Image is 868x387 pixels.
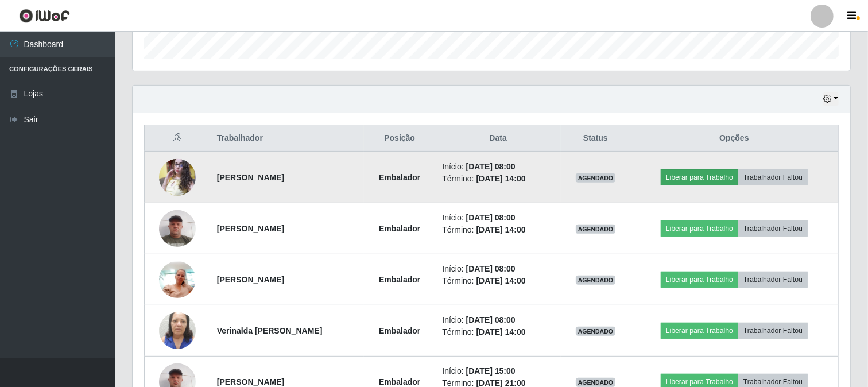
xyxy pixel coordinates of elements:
img: 1728324895552.jpeg [159,298,196,363]
strong: Embalador [379,377,420,386]
time: [DATE] 14:00 [476,276,526,285]
li: Início: [442,161,554,173]
strong: [PERSON_NAME] [217,377,284,386]
span: AGENDADO [576,327,616,336]
strong: Embalador [379,326,420,335]
span: AGENDADO [576,378,616,387]
button: Trabalhador Faltou [738,323,808,339]
th: Status [561,125,630,152]
strong: [PERSON_NAME] [217,224,284,233]
li: Término: [442,326,554,338]
span: AGENDADO [576,173,616,183]
button: Liberar para Trabalho [661,272,738,288]
th: Trabalhador [210,125,364,152]
img: CoreUI Logo [19,9,70,23]
th: Opções [630,125,839,152]
button: Trabalhador Faltou [738,169,808,185]
time: [DATE] 08:00 [466,213,516,222]
img: 1704221939354.jpeg [159,255,196,304]
strong: Embalador [379,224,420,233]
li: Início: [442,212,554,224]
time: [DATE] 14:00 [476,225,526,234]
strong: Verinalda [PERSON_NAME] [217,326,323,335]
li: Término: [442,224,554,236]
li: Início: [442,365,554,377]
strong: Embalador [379,173,420,182]
time: [DATE] 08:00 [466,162,516,171]
button: Trabalhador Faltou [738,272,808,288]
time: [DATE] 08:00 [466,315,516,324]
img: 1678138481697.jpeg [159,153,196,202]
time: [DATE] 08:00 [466,264,516,273]
li: Término: [442,275,554,287]
strong: Embalador [379,275,420,284]
button: Trabalhador Faltou [738,220,808,237]
strong: [PERSON_NAME] [217,275,284,284]
time: [DATE] 14:00 [476,327,526,336]
span: AGENDADO [576,276,616,285]
th: Posição [364,125,435,152]
time: [DATE] 15:00 [466,366,516,376]
button: Liberar para Trabalho [661,169,738,185]
button: Liberar para Trabalho [661,323,738,339]
time: [DATE] 14:00 [476,174,526,183]
span: AGENDADO [576,225,616,234]
li: Término: [442,173,554,185]
li: Início: [442,314,554,326]
img: 1709375112510.jpeg [159,204,196,253]
th: Data [435,125,561,152]
button: Liberar para Trabalho [661,220,738,237]
li: Início: [442,263,554,275]
strong: [PERSON_NAME] [217,173,284,182]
